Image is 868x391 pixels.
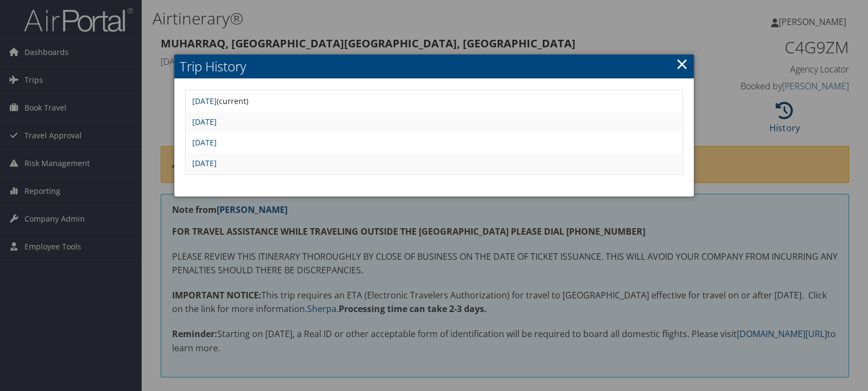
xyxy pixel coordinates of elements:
a: [DATE] [192,158,217,168]
a: × [675,53,688,75]
a: [DATE] [192,137,217,148]
a: [DATE] [192,96,217,106]
a: [DATE] [192,117,217,127]
h2: Trip History [174,54,694,78]
td: (current) [187,91,681,111]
